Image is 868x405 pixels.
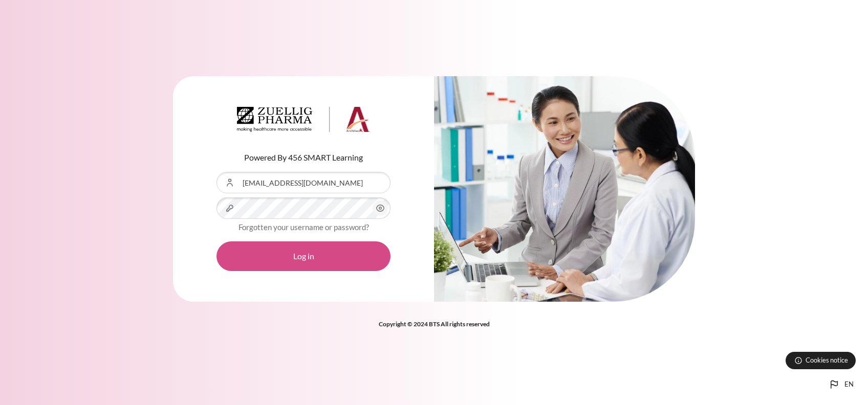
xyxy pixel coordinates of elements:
span: en [844,379,854,390]
a: Architeck [237,107,370,137]
strong: Copyright © 2024 BTS All rights reserved [379,320,490,328]
img: Architeck [237,107,370,132]
p: Powered By 456 SMART Learning [216,151,390,164]
button: Log in [216,241,390,271]
input: Username or Email Address [216,172,390,193]
a: Forgotten your username or password? [238,222,369,232]
button: Cookies notice [786,352,856,369]
button: Languages [824,374,858,395]
span: Cookies notice [806,355,848,365]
